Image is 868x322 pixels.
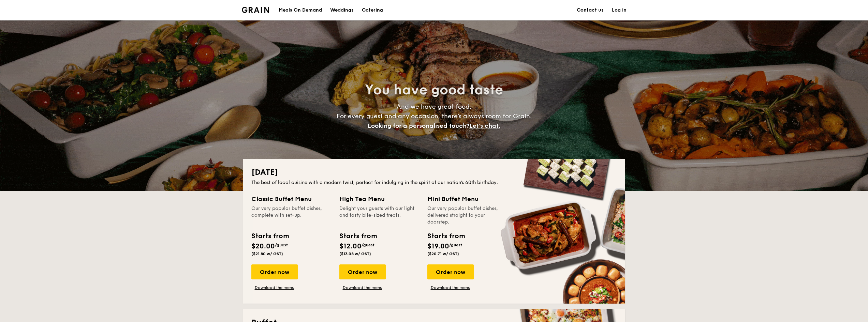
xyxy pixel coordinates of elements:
[362,243,374,247] span: /guest
[242,7,269,13] img: Grain
[251,167,617,178] h2: [DATE]
[427,242,449,250] span: $19.00
[339,264,386,279] div: Order now
[339,231,377,241] div: Starts from
[251,251,283,256] span: ($21.80 w/ GST)
[275,243,288,247] span: /guest
[251,205,331,226] div: Our very popular buffet dishes, complete with set-up.
[242,7,269,13] a: Logotype
[251,285,298,290] a: Download the menu
[339,251,371,256] span: ($13.08 w/ GST)
[339,194,419,204] div: High Tea Menu
[337,103,532,129] span: And we have great food. For every guest and any occasion, there’s always room for Grain.
[469,122,500,129] span: Let's chat.
[251,179,617,186] div: The best of local cuisine with a modern twist, perfect for indulging in the spirit of our nation’...
[251,194,331,204] div: Classic Buffet Menu
[427,251,459,256] span: ($20.71 w/ GST)
[427,285,474,290] a: Download the menu
[427,194,507,204] div: Mini Buffet Menu
[251,242,275,250] span: $20.00
[251,231,289,241] div: Starts from
[427,264,474,279] div: Order now
[339,242,362,250] span: $12.00
[449,243,462,247] span: /guest
[365,82,503,98] span: You have good taste
[427,205,507,226] div: Our very popular buffet dishes, delivered straight to your doorstep.
[368,122,469,129] span: Looking for a personalised touch?
[339,285,386,290] a: Download the menu
[251,264,298,279] div: Order now
[339,205,419,226] div: Delight your guests with our light and tasty bite-sized treats.
[427,231,465,241] div: Starts from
